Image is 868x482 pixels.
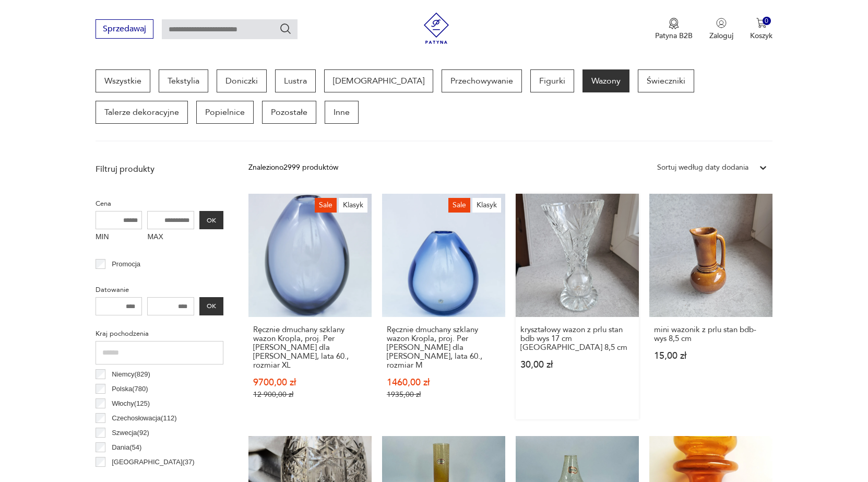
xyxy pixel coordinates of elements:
button: Patyna B2B [655,18,693,41]
p: Cena [96,198,223,209]
label: MIN [96,229,142,246]
a: [DEMOGRAPHIC_DATA] [324,69,433,92]
h3: kryształowy wazon z prlu stan bdb wys 17 cm [GEOGRAPHIC_DATA] 8,5 cm [520,325,634,352]
img: Ikona koszyka [756,18,767,28]
p: Kraj pochodzenia [96,328,223,339]
a: Ikona medaluPatyna B2B [655,18,693,41]
button: Sprzedawaj [96,19,153,39]
h3: mini wazonik z prlu stan bdb- wys 8,5 cm [654,325,768,343]
p: Dania ( 54 ) [112,442,141,453]
p: Czechosłowacja ( 112 ) [112,413,176,424]
button: Zaloguj [709,18,733,41]
h3: Ręcznie dmuchany szklany wazon Kropla, proj. Per [PERSON_NAME] dla [PERSON_NAME], lata 60., rozmi... [253,325,367,370]
p: 12 900,00 zł [253,390,367,399]
label: MAX [147,229,194,246]
button: OK [199,297,223,315]
img: Patyna - sklep z meblami i dekoracjami vintage [421,13,452,44]
a: kryształowy wazon z prlu stan bdb wys 17 cm śr góry 8,5 cmkryształowy wazon z prlu stan bdb wys 1... [516,194,639,419]
p: Zaloguj [709,31,733,41]
a: mini wazonik z prlu stan bdb- wys 8,5 cmmini wazonik z prlu stan bdb- wys 8,5 cm15,00 zł [649,194,772,419]
a: Świeczniki [638,69,694,92]
a: Inne [325,101,359,124]
button: OK [199,211,223,229]
p: Filtruj produkty [96,163,223,175]
a: Lustra [275,69,316,92]
a: Wazony [582,69,629,92]
p: Włochy ( 125 ) [112,398,150,409]
button: Szukaj [279,22,292,35]
p: 30,00 zł [520,360,634,369]
a: Figurki [530,69,574,92]
a: Przechowywanie [442,69,522,92]
a: SaleKlasykRęcznie dmuchany szklany wazon Kropla, proj. Per Lütken dla Holmegaard, lata 60., rozmi... [382,194,505,419]
p: Patyna B2B [655,31,693,41]
button: 0Koszyk [750,18,772,41]
div: Znaleziono 2999 produktów [248,162,338,173]
img: Ikonka użytkownika [716,18,727,28]
h3: Ręcznie dmuchany szklany wazon Kropla, proj. Per [PERSON_NAME] dla [PERSON_NAME], lata 60., rozmi... [387,325,501,370]
a: Pozostałe [262,101,316,124]
p: 9700,00 zł [253,378,367,387]
img: Ikona medalu [669,18,679,29]
p: Polska ( 780 ) [112,383,148,395]
a: Popielnice [196,101,254,124]
a: Tekstylia [159,69,208,92]
p: [GEOGRAPHIC_DATA] ( 37 ) [112,456,194,468]
p: Niemcy ( 829 ) [112,369,150,380]
div: Sortuj według daty dodania [657,162,748,173]
a: SaleKlasykRęcznie dmuchany szklany wazon Kropla, proj. Per Lütken dla Holmegaard, lata 60., rozmi... [248,194,372,419]
div: 0 [763,17,771,26]
a: Sprzedawaj [96,26,153,33]
p: 1460,00 zł [387,378,501,387]
a: Doniczki [217,69,267,92]
p: Promocja [112,258,140,270]
p: 1935,00 zł [387,390,501,399]
p: 15,00 zł [654,351,768,360]
a: Talerze dekoracyjne [96,101,188,124]
p: Koszyk [750,31,772,41]
p: Datowanie [96,284,223,296]
a: Wszystkie [96,69,150,92]
p: Szwecja ( 92 ) [112,427,149,439]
